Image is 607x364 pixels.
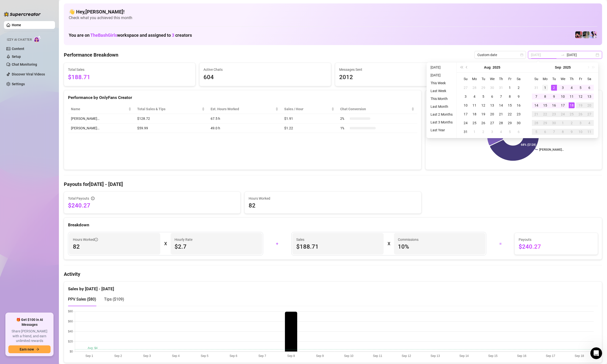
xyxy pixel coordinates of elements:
div: 20 [489,111,495,117]
td: 2025-08-29 [505,119,514,127]
span: Earn now [20,347,34,351]
td: 2025-10-06 [541,127,550,136]
span: Name [71,106,127,112]
td: 2025-08-12 [479,101,488,110]
td: 2025-09-02 [479,127,488,136]
td: 2025-07-28 [470,83,479,92]
td: 2025-10-08 [558,127,567,136]
td: 2025-08-24 [461,119,470,127]
div: 3 [489,129,495,135]
td: 2025-08-31 [532,83,541,92]
div: 30 [489,85,495,91]
div: 6 [516,129,522,135]
td: 2025-10-02 [567,119,576,127]
span: Payouts [519,237,594,242]
div: 14 [533,102,539,108]
div: 10 [578,129,583,135]
td: 2025-10-10 [576,127,585,136]
span: arrow-right [36,348,39,351]
td: 2025-08-16 [514,101,523,110]
span: Messages Sent [339,67,462,72]
button: Choose a year [563,62,571,72]
td: 2025-09-28 [532,119,541,127]
th: Sales / Hour [281,104,337,114]
button: Choose a month [484,62,491,72]
li: [DATE] [429,64,455,70]
div: 3 [463,94,469,99]
span: Custom date [477,51,523,59]
div: 13 [586,94,592,99]
div: 1 [542,85,548,91]
a: Home [12,23,21,27]
span: info-circle [91,197,94,200]
div: = [489,240,512,248]
div: 5 [507,129,513,135]
td: 2025-09-25 [567,110,576,119]
td: 2025-07-29 [479,83,488,92]
td: 2025-09-21 [532,110,541,119]
td: 2025-08-03 [461,92,470,101]
div: X [164,240,167,248]
div: + [266,240,288,248]
td: $128.72 [134,114,208,123]
div: 14 [498,102,504,108]
div: 8 [507,94,513,99]
div: 1 [560,120,566,126]
div: 7 [551,129,557,135]
span: 2 % [340,116,348,121]
td: 2025-09-05 [576,83,585,92]
span: 82 [249,202,417,209]
th: Su [461,74,470,83]
td: [PERSON_NAME]… [68,123,134,133]
td: 2025-09-19 [576,101,585,110]
td: 2025-09-30 [550,119,558,127]
td: 2025-09-05 [505,127,514,136]
div: 22 [542,111,548,117]
div: 27 [586,111,592,117]
span: TheBashGirls [90,33,117,38]
div: 8 [542,94,548,99]
td: 2025-08-13 [488,101,497,110]
span: Izzy AI Chatter [7,37,32,42]
th: Chat Conversion [337,104,417,114]
td: $1.22 [281,123,337,133]
li: [DATE] [429,72,455,78]
td: 2025-08-30 [514,119,523,127]
td: 2025-08-22 [505,110,514,119]
img: AI Chatter [34,36,41,43]
div: 16 [551,102,557,108]
span: info-circle [94,238,98,241]
div: 9 [569,129,575,135]
div: 28 [472,85,477,91]
div: 7 [533,94,539,99]
div: 21 [533,111,539,117]
td: 2025-08-26 [479,119,488,127]
div: 9 [551,94,557,99]
td: 2025-10-11 [585,127,594,136]
div: 20 [586,102,592,108]
div: 31 [533,85,539,91]
span: $240.27 [68,202,236,209]
div: 19 [480,111,486,117]
div: 25 [472,120,477,126]
td: 2025-09-07 [532,92,541,101]
div: 3 [560,85,566,91]
td: 2025-08-25 [470,119,479,127]
a: Discover Viral Videos [12,72,45,76]
div: 12 [578,94,583,99]
a: Setup [12,55,21,59]
div: 26 [578,111,583,117]
td: 2025-08-21 [497,110,505,119]
div: 6 [542,129,548,135]
th: Mo [470,74,479,83]
div: 23 [551,111,557,117]
td: 2025-09-18 [567,101,576,110]
div: 18 [569,102,575,108]
div: 12 [480,102,486,108]
div: 25 [569,111,575,117]
img: logo-BBDzfeDw.svg [4,12,41,17]
th: Sa [514,74,523,83]
text: [PERSON_NAME]… [540,148,564,151]
div: 15 [542,102,548,108]
button: Previous month (PageUp) [464,62,470,72]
